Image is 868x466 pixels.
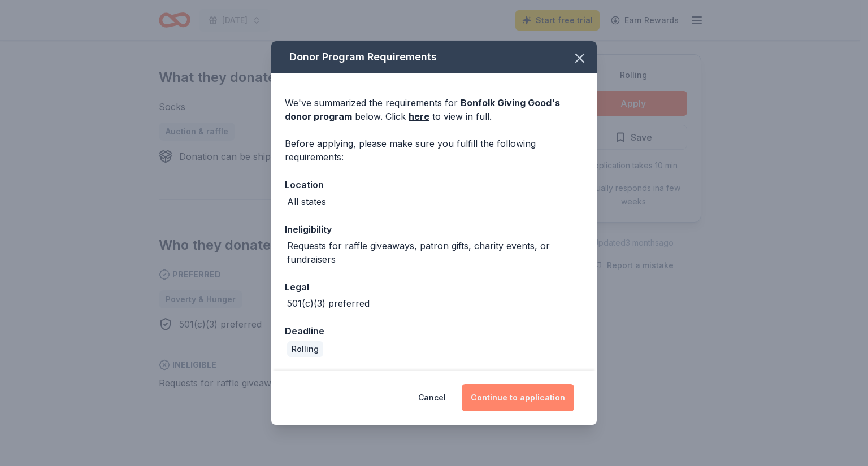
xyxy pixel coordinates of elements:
[287,195,326,208] div: All states
[285,96,583,123] div: We've summarized the requirements for below. Click to view in full.
[462,384,574,411] button: Continue to application
[285,280,583,294] div: Legal
[409,110,429,123] a: here
[285,324,583,338] div: Deadline
[418,384,446,411] button: Cancel
[285,222,583,237] div: Ineligibility
[285,177,583,192] div: Location
[285,137,583,164] div: Before applying, please make sure you fulfill the following requirements:
[287,341,323,357] div: Rolling
[287,297,370,310] div: 501(c)(3) preferred
[271,41,597,73] div: Donor Program Requirements
[287,239,583,266] div: Requests for raffle giveaways, patron gifts, charity events, or fundraisers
